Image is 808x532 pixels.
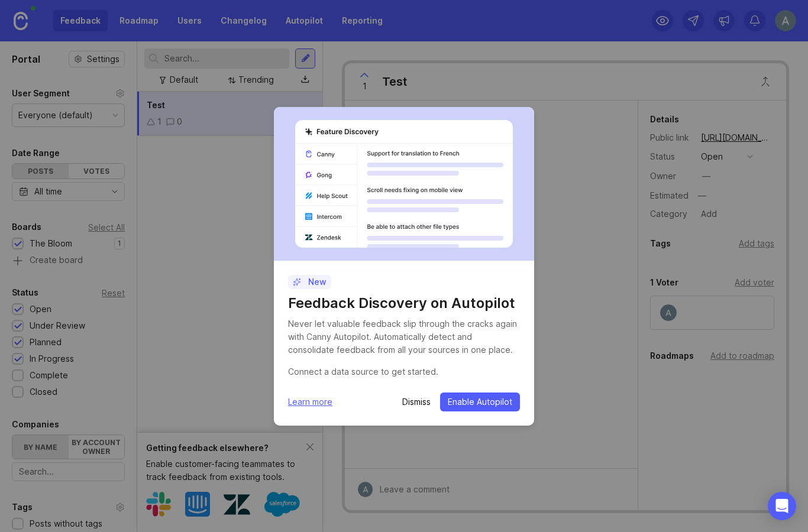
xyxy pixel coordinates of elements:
div: Open Intercom Messenger [768,492,796,520]
a: Learn more [288,395,332,408]
button: Enable Autopilot [440,392,520,411]
h1: Feedback Discovery on Autopilot [288,294,520,313]
p: New [293,276,327,288]
div: Never let valuable feedback slip through the cracks again with Canny Autopilot. Automatically det... [288,317,520,356]
img: autopilot-456452bdd303029aca878276f8eef889.svg [295,120,513,248]
span: Enable Autopilot [448,396,512,408]
button: Dismiss [402,396,431,408]
div: Connect a data source to get started. [288,365,520,378]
